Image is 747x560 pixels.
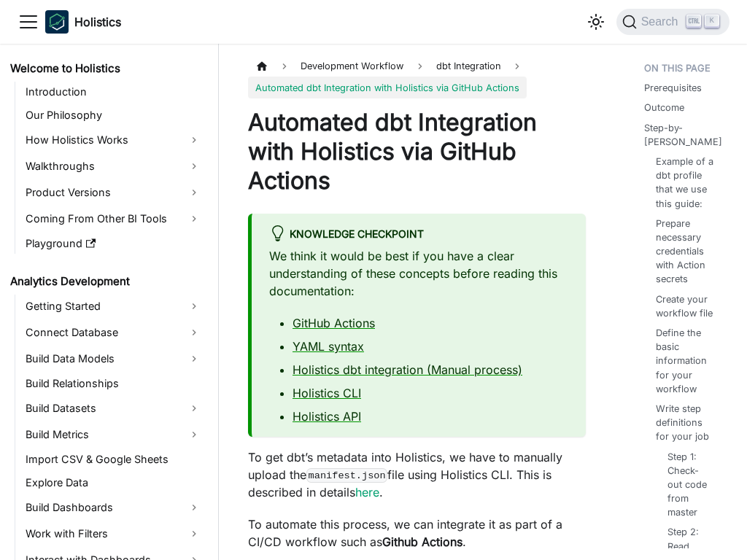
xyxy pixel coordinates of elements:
nav: Breadcrumbs [248,55,586,98]
img: Holistics [45,10,69,34]
a: Build Data Models [21,347,206,370]
a: Playground [21,233,206,254]
a: Holistics dbt integration (Manual process) [293,362,522,377]
p: To get dbt’s metadata into Holistics, we have to manually upload the file using Holistics CLI. Th... [248,448,586,501]
span: dbt Integration [436,61,501,71]
a: Define the basic information for your workflow [656,326,718,396]
a: Build Datasets [21,397,206,420]
a: here [355,485,379,499]
a: Product Versions [21,181,206,204]
a: Build Metrics [21,423,206,446]
a: Welcome to Holistics [6,58,206,79]
span: Development Workflow [293,55,411,77]
a: Build Relationships [21,373,206,394]
a: Home page [248,55,276,77]
a: Step-by-[PERSON_NAME] [644,121,724,149]
button: Switch between dark and light mode (currently light mode) [584,10,608,34]
a: Getting Started [21,295,206,318]
a: dbt Integration [429,55,508,77]
p: To automate this process, we can integrate it as part of a CI/CD workflow such as . [248,516,586,551]
b: Holistics [74,13,121,31]
a: Holistics CLI [293,386,361,400]
a: Step 1: Check-out code from master [667,450,712,520]
strong: Github Actions [382,534,462,549]
a: Build Dashboards [21,496,206,519]
a: Analytics Development [6,271,206,292]
div: Knowledge Checkpoint [269,225,568,244]
a: GitHub Actions [293,316,375,330]
a: Work with Filters [21,522,206,545]
a: Our Philosophy [21,105,206,125]
a: Write step definitions for your job [656,402,718,444]
a: How Holistics Works [21,128,206,152]
a: Introduction [21,82,206,102]
span: Search [637,15,687,28]
a: Prepare necessary credentials with Action secrets [656,217,718,287]
a: Coming From Other BI Tools [21,207,206,230]
a: Walkthroughs [21,155,206,178]
a: Connect Database [21,321,206,344]
a: YAML syntax [293,339,364,354]
button: Toggle navigation bar [18,11,39,33]
a: Explore Data [21,472,206,493]
kbd: K [705,15,719,28]
h1: Automated dbt Integration with Holistics via GitHub Actions [248,108,586,195]
a: Create your workflow file [656,292,718,320]
a: Outcome [644,101,684,114]
p: We think it would be best if you have a clear understanding of these concepts before reading this... [269,247,568,300]
button: Search (Ctrl+K) [616,9,729,35]
code: manifest.json [306,468,387,483]
a: Import CSV & Google Sheets [21,449,206,470]
span: Automated dbt Integration with Holistics via GitHub Actions [248,77,527,98]
a: Holistics API [293,409,361,424]
a: Example of a dbt profile that we use this guide: [656,155,718,211]
a: HolisticsHolistics [45,10,121,34]
a: Prerequisites [644,81,702,95]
